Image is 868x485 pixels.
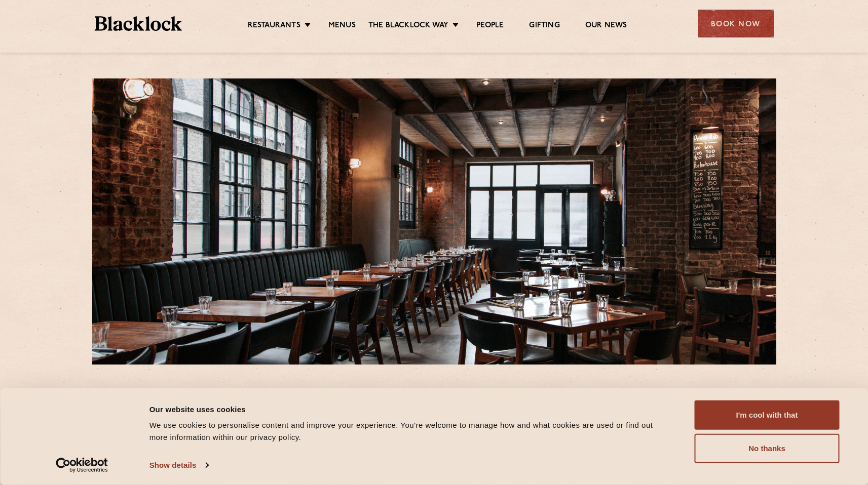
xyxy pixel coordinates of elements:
a: Menus [328,21,356,32]
a: Gifting [529,21,559,32]
img: BL_Textured_Logo-footer-cropped.svg [95,16,182,31]
button: No thanks [695,434,840,463]
div: We use cookies to personalise content and improve your experience. You're welcome to manage how a... [149,419,672,443]
a: Show details [149,458,208,473]
a: Our News [585,21,627,32]
a: Usercentrics Cookiebot - opens in a new window [37,458,126,473]
a: The Blacklock Way [368,21,448,32]
div: Our website uses cookies [149,403,672,415]
button: I'm cool with that [695,400,840,430]
a: People [476,21,504,32]
a: Restaurants [248,21,300,32]
div: Book Now [698,10,774,37]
